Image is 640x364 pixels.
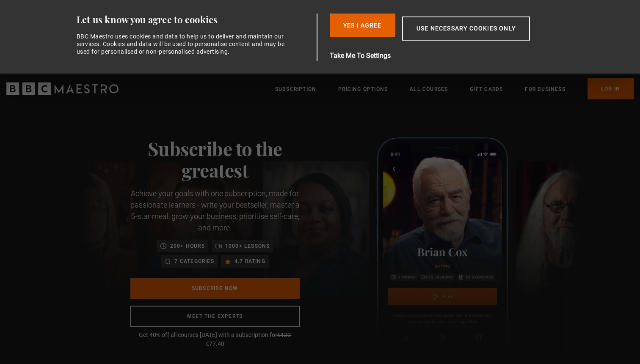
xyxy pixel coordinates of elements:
[174,257,214,265] p: 7 categories
[330,14,395,37] button: Yes I Agree
[525,85,565,93] a: For business
[234,257,265,265] p: 4.7 rating
[410,85,448,93] a: All Courses
[170,242,205,250] p: 200+ hours
[130,306,300,327] a: Meet the experts
[275,78,634,99] nav: Primary
[77,14,314,26] div: Let us know you agree to cookies
[130,278,300,299] a: Subscribe Now
[402,16,530,41] button: Use necessary cookies only
[130,331,300,348] p: Get 40% off all courses [DATE] with a subscription for
[130,137,300,181] h1: Subscribe to the greatest
[6,82,119,95] svg: BBC Maestro
[130,188,300,233] p: Achieve your goals with one subscription, made for passionate learners - write your bestseller, m...
[206,340,224,347] span: €77.40
[77,33,290,56] div: BBC Maestro uses cookies and data to help us to deliver and maintain our services. Cookies and da...
[338,85,388,93] a: Pricing Options
[275,85,316,93] a: Subscription
[330,51,570,61] button: Take Me To Settings
[225,242,270,250] p: 1000+ lessons
[470,85,503,93] a: Gift Cards
[588,78,634,99] a: Log In
[277,331,291,338] span: €129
